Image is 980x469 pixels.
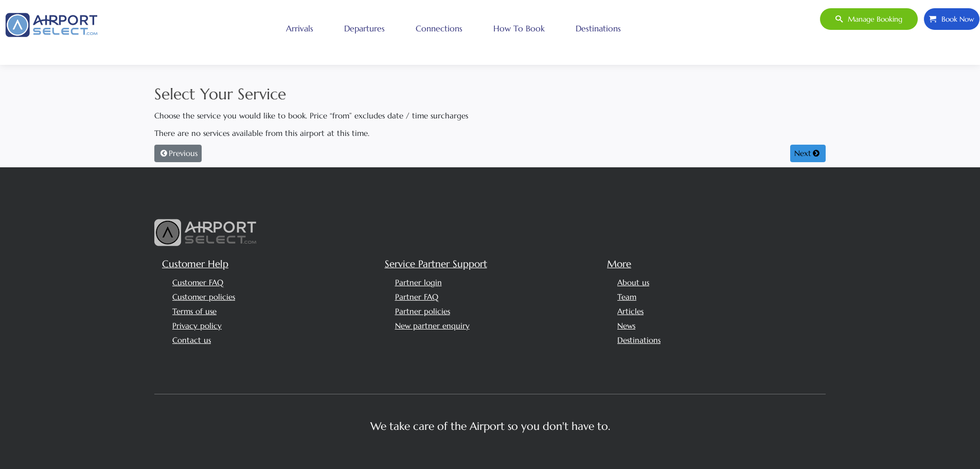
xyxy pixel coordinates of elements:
[491,15,547,41] a: How to book
[172,277,223,287] a: Customer FAQ
[342,15,387,41] a: Departures
[617,277,649,287] a: About us
[154,127,826,140] p: There are no services available from this airport at this time.
[617,321,635,331] a: News
[843,8,902,30] span: Manage booking
[154,145,202,162] button: Previous
[395,306,450,316] a: Partner policies
[172,292,235,302] a: Customer policies
[617,306,644,316] a: Articles
[936,8,974,30] span: Book Now
[790,145,826,162] button: Next
[819,8,918,30] a: Manage booking
[162,257,377,271] h5: Customer Help
[617,335,661,345] a: Destinations
[395,321,470,331] a: New partner enquiry
[172,321,222,331] a: Privacy policy
[172,335,211,345] a: Contact us
[154,82,826,106] h2: Select Your Service
[385,257,600,271] h5: Service Partner Support
[154,219,257,247] img: airport select logo
[162,420,818,432] p: We take care of the Airport so you don't have to.
[923,8,980,30] a: Book Now
[607,257,822,271] h5: More
[395,277,442,287] a: Partner login
[413,15,465,41] a: Connections
[172,306,217,316] a: Terms of use
[395,292,438,302] a: Partner FAQ
[283,15,316,41] a: Arrivals
[154,110,826,122] p: Choose the service you would like to book. Price “from” excludes date / time surcharges
[617,292,636,302] a: Team
[573,15,623,41] a: Destinations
